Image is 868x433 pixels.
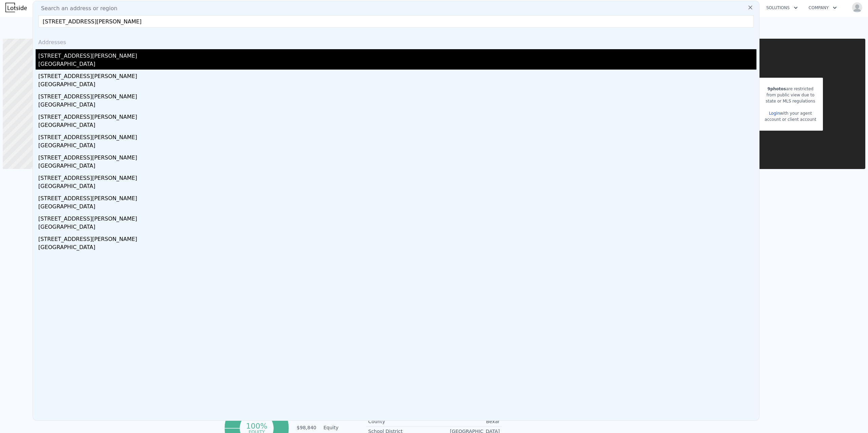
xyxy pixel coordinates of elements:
[38,232,756,243] div: [STREET_ADDRESS][PERSON_NAME]
[765,116,816,123] div: account or client account
[296,424,317,431] td: $98,840
[36,4,117,13] span: Search an address or region
[38,151,756,162] div: [STREET_ADDRESS][PERSON_NAME]
[368,418,434,425] div: County
[38,70,756,80] div: [STREET_ADDRESS][PERSON_NAME]
[765,92,816,98] div: from public view due to
[38,131,756,142] div: [STREET_ADDRESS][PERSON_NAME]
[38,80,756,90] div: [GEOGRAPHIC_DATA]
[38,192,756,203] div: [STREET_ADDRESS][PERSON_NAME]
[767,87,786,91] span: 9 photos
[38,15,754,27] input: Enter an address, city, region, neighborhood or zip code
[38,49,756,60] div: [STREET_ADDRESS][PERSON_NAME]
[765,86,816,92] div: are restricted
[765,98,816,104] div: state or MLS regulations
[38,162,756,171] div: [GEOGRAPHIC_DATA]
[38,223,756,232] div: [GEOGRAPHIC_DATA]
[769,111,780,116] a: Login
[38,182,756,192] div: [GEOGRAPHIC_DATA]
[38,212,756,223] div: [STREET_ADDRESS][PERSON_NAME]
[38,203,756,212] div: [GEOGRAPHIC_DATA]
[246,422,268,430] tspan: 100%
[803,2,842,14] button: Company
[36,33,756,49] div: Addresses
[38,60,756,70] div: [GEOGRAPHIC_DATA]
[780,111,812,116] span: with your agent
[38,142,756,151] div: [GEOGRAPHIC_DATA]
[38,101,756,110] div: [GEOGRAPHIC_DATA]
[761,2,803,14] button: Solutions
[322,424,353,431] td: Equity
[38,243,756,253] div: [GEOGRAPHIC_DATA]
[5,3,27,12] img: Lotside
[852,2,863,13] img: avatar
[434,418,500,425] div: Bexar
[38,90,756,101] div: [STREET_ADDRESS][PERSON_NAME]
[38,110,756,121] div: [STREET_ADDRESS][PERSON_NAME]
[38,171,756,182] div: [STREET_ADDRESS][PERSON_NAME]
[38,121,756,131] div: [GEOGRAPHIC_DATA]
